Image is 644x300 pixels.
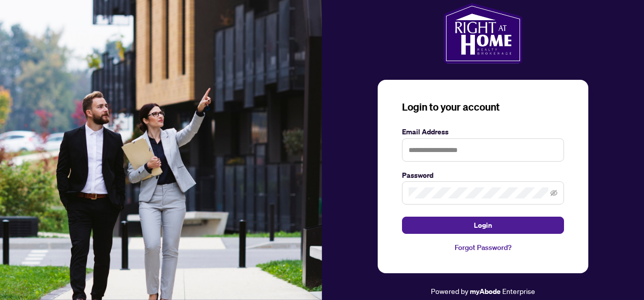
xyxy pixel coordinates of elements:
span: Enterprise [502,286,535,295]
label: Email Address [402,126,564,137]
h3: Login to your account [402,100,564,114]
a: myAbode [470,286,501,297]
label: Password [402,170,564,181]
img: ma-logo [444,3,522,64]
span: Login [474,217,492,233]
button: Login [402,217,564,234]
span: Powered by [431,286,468,295]
a: Forgot Password? [402,242,564,253]
span: eye-invisible [550,189,557,196]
